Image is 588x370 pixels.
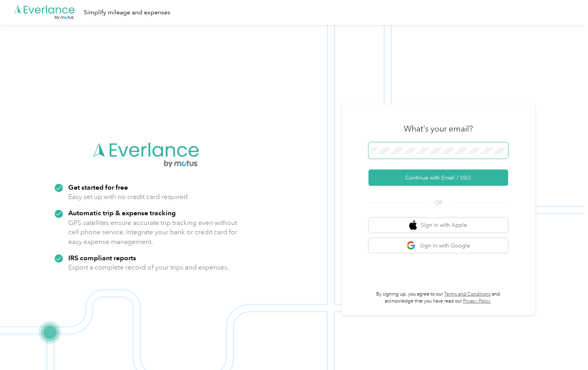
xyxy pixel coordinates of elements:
a: Terms and Conditions [444,291,491,297]
div: Simplify mileage and expenses [84,8,170,17]
img: google logo [406,241,416,251]
button: apple logoSign in with Apple [368,218,508,233]
p: Export a complete record of your trips and expenses. [68,263,229,272]
h3: What's your email? [404,123,473,134]
strong: Get started for free [68,183,128,191]
img: apple logo [409,220,417,230]
p: GPS satellites ensure accurate trip tracking even without cell phone service. Integrate your bank... [68,218,238,247]
strong: IRS compliant reports [68,254,136,262]
p: By signing up, you agree to our and acknowledge that you have read our . [368,291,508,304]
p: Easy set up with no credit card required [68,192,188,202]
a: Privacy Policy [463,298,491,304]
strong: Automatic trip & expense tracking [68,209,176,217]
button: Continue with Email / SSO [368,169,508,186]
span: OR [425,199,452,207]
button: google logoSign in with Google [368,238,508,253]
